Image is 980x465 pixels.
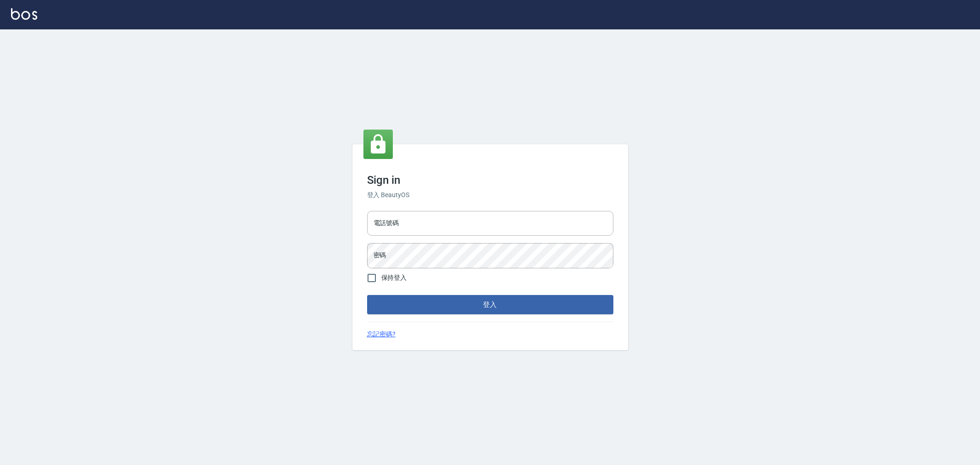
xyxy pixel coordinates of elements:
[11,8,37,20] img: Logo
[367,329,396,339] a: 忘記密碼?
[381,273,407,283] span: 保持登入
[367,174,613,187] h3: Sign in
[367,295,613,314] button: 登入
[367,190,613,200] h6: 登入 BeautyOS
